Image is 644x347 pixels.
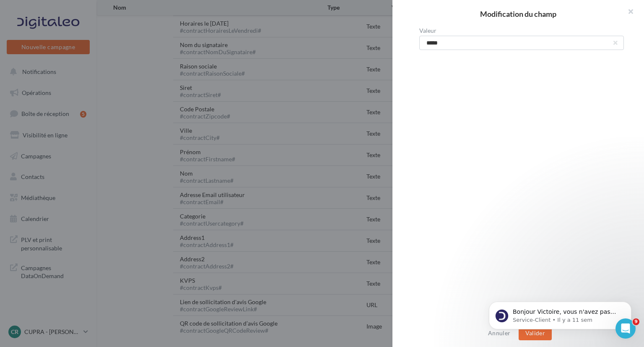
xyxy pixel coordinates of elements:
div: message notification from Service-Client, Il y a 11 sem. Bonjour Victoire, vous n'avez pas encore... [13,53,155,81]
img: Profile image for Service-Client [19,60,32,74]
h2: Modification du champ [406,10,631,18]
label: Valeur [419,28,624,34]
span: Bonjour Victoire, vous n'avez pas encore souscrit au module Marketing Direct ? Pour cela, c'est s... [36,60,142,125]
span: 9 [633,318,639,325]
iframe: Intercom notifications message [476,249,644,343]
p: Message from Service-Client, sent Il y a 11 sem [36,68,145,75]
iframe: Intercom live chat [615,318,636,339]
